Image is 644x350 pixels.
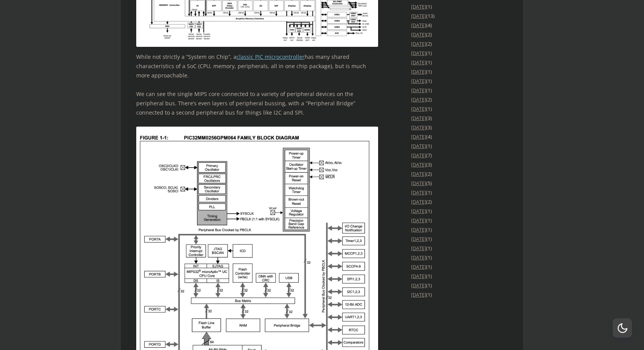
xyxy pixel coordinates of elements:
a: [DATE] [411,87,426,94]
a: [DATE] [411,59,426,66]
a: [DATE] [411,40,426,47]
a: [DATE] [411,282,426,289]
li: (7) [411,151,508,160]
a: [DATE] [411,254,426,261]
a: [DATE] [411,77,426,84]
a: [DATE] [411,245,426,252]
li: (2) [411,169,508,178]
li: (13) [411,11,508,21]
li: (1) [411,188,508,197]
a: [DATE] [411,152,426,159]
li: (1) [411,2,508,11]
li: (1) [411,141,508,151]
li: (1) [411,234,508,244]
li: (1) [411,104,508,113]
li: (1) [411,262,508,271]
li: (3) [411,160,508,169]
li: (1) [411,206,508,216]
li: (1) [411,271,508,281]
li: (1) [411,67,508,76]
a: [DATE] [411,235,426,242]
li: (2) [411,197,508,206]
li: (1) [411,225,508,234]
li: (1) [411,48,508,58]
li: (1) [411,281,508,290]
a: [DATE] [411,180,426,187]
a: [DATE] [411,12,426,19]
a: [DATE] [411,50,426,57]
li: (3) [411,123,508,132]
a: [DATE] [411,124,426,131]
a: classic PIC microcontroller [236,53,305,60]
p: We can see the single MIPS core connected to a variety of peripheral devices on the peripheral bu... [136,89,378,117]
li: (4) [411,132,508,141]
li: (1) [411,253,508,262]
a: [DATE] [411,22,426,29]
a: [DATE] [411,142,426,149]
a: [DATE] [411,226,426,233]
a: [DATE] [411,115,426,122]
a: [DATE] [411,170,426,177]
a: [DATE] [411,217,426,224]
li: (1) [411,86,508,95]
li: (3) [411,113,508,123]
li: (1) [411,216,508,225]
a: [DATE] [411,96,426,103]
a: [DATE] [411,208,426,214]
a: [DATE] [411,198,426,205]
li: (2) [411,39,508,48]
li: (1) [411,76,508,86]
a: [DATE] [411,189,426,196]
li: (1) [411,244,508,253]
li: (1) [411,58,508,67]
a: [DATE] [411,105,426,112]
li: (5) [411,178,508,188]
a: [DATE] [411,273,426,280]
a: [DATE] [411,263,426,270]
li: (2) [411,30,508,39]
a: [DATE] [411,31,426,38]
li: (1) [411,290,508,299]
li: (2) [411,95,508,104]
p: While not strictly a “System on Chip”, a has many shared characteristics of a SoC (CPU, memory, p... [136,52,378,80]
a: [DATE] [411,291,426,298]
a: [DATE] [411,133,426,140]
a: [DATE] [411,68,426,75]
a: [DATE] [411,3,426,10]
li: (4) [411,21,508,30]
a: [DATE] [411,161,426,168]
